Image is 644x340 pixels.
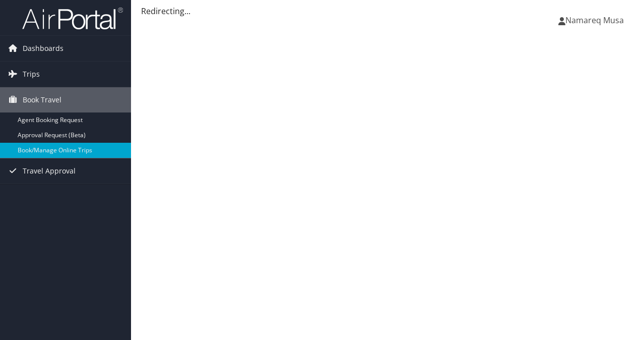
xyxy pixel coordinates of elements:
[558,5,634,35] a: Namareq Musa
[22,7,123,30] img: airportal-logo.png
[23,36,63,61] span: Dashboards
[141,5,634,17] div: Redirecting...
[23,87,61,112] span: Book Travel
[23,62,40,87] span: Trips
[23,158,76,184] span: Travel Approval
[565,15,624,26] span: Namareq Musa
